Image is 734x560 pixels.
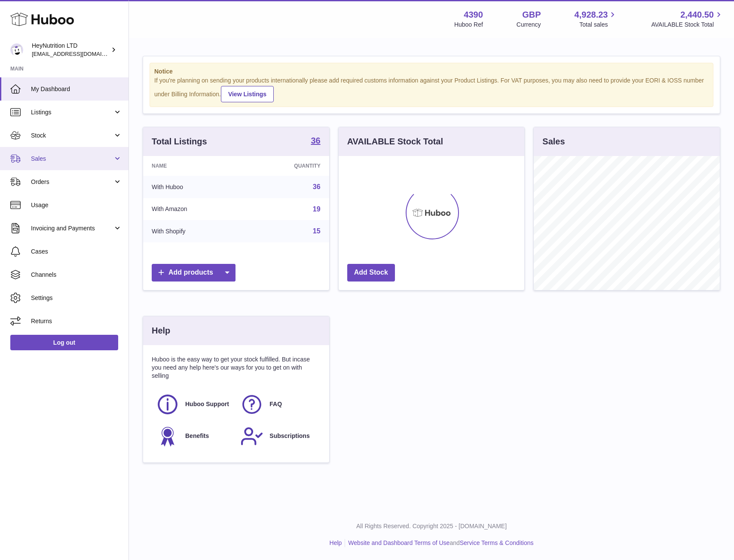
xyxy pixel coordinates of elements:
[156,425,232,448] a: Benefits
[313,227,321,235] a: 15
[31,271,122,279] span: Channels
[245,156,329,176] th: Quantity
[269,432,309,440] span: Subscriptions
[460,539,534,546] a: Service Terms & Conditions
[10,335,118,350] a: Log out
[10,43,23,56] img: info@heynutrition.com
[221,86,274,102] a: View Listings
[31,201,122,209] span: Usage
[454,21,483,29] div: Huboo Ref
[517,21,541,29] div: Currency
[143,220,245,242] td: With Shopify
[311,136,320,147] a: 36
[651,9,724,29] a: 2,440.50 AVAILABLE Stock Total
[348,539,450,546] a: Website and Dashboard Terms of Use
[575,9,618,29] a: 4,928.23 Total sales
[31,294,122,302] span: Settings
[240,425,316,448] a: Subscriptions
[136,522,727,530] p: All Rights Reserved. Copyright 2025 - [DOMAIN_NAME]
[152,264,235,282] a: Add products
[152,325,170,337] h3: Help
[32,42,109,58] div: HeyNutrition LTD
[31,178,113,186] span: Orders
[651,21,724,29] span: AVAILABLE Stock Total
[143,176,245,198] td: With Huboo
[31,85,122,93] span: My Dashboard
[579,21,618,29] span: Total sales
[345,539,533,547] li: and
[542,136,565,147] h3: Sales
[347,136,443,147] h3: AVAILABLE Stock Total
[152,355,321,380] p: Huboo is the easy way to get your stock fulfilled. But incase you need any help here's our ways f...
[185,400,229,408] span: Huboo Support
[31,317,122,325] span: Returns
[32,50,126,57] span: [EMAIL_ADDRESS][DOMAIN_NAME]
[575,9,608,21] span: 4,928.23
[313,205,321,213] a: 19
[143,156,245,176] th: Name
[240,393,316,416] a: FAQ
[152,136,207,147] h3: Total Listings
[522,9,541,21] strong: GBP
[464,9,483,21] strong: 4390
[31,248,122,256] span: Cases
[347,264,395,282] a: Add Stock
[143,198,245,220] td: With Amazon
[154,67,709,76] strong: Notice
[330,539,342,546] a: Help
[31,108,113,116] span: Listings
[680,9,714,21] span: 2,440.50
[311,136,320,145] strong: 36
[156,393,232,416] a: Huboo Support
[31,224,113,233] span: Invoicing and Payments
[313,183,321,190] a: 36
[154,77,709,102] div: If you're planning on sending your products internationally please add required customs informati...
[31,155,113,163] span: Sales
[185,432,209,440] span: Benefits
[31,132,113,140] span: Stock
[269,400,282,408] span: FAQ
